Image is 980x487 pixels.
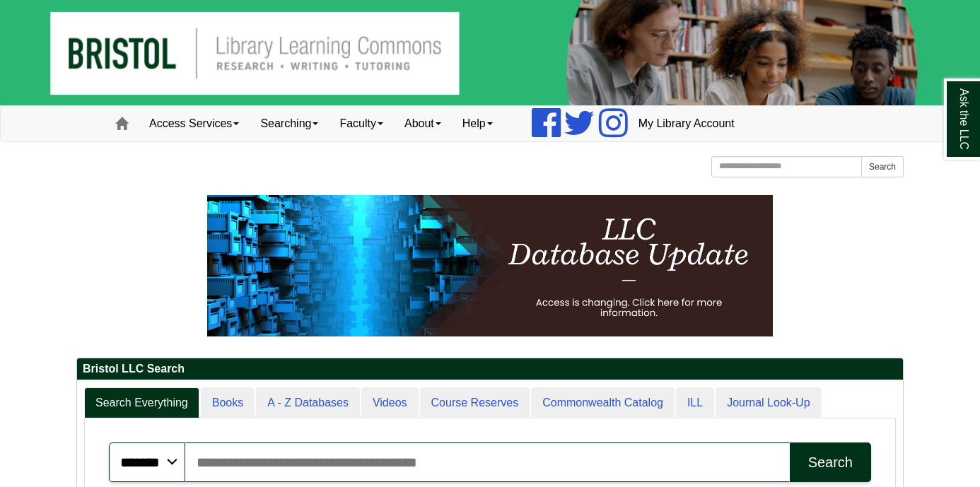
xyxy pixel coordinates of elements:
[716,387,821,419] a: Journal Look-Up
[790,442,871,482] button: Search
[531,387,675,419] a: Commonwealth Catalog
[207,195,773,336] img: HTML tutorial
[420,387,530,419] a: Course Reserves
[84,387,199,419] a: Search Everything
[628,106,745,141] a: My Library Account
[394,106,452,141] a: About
[676,387,714,419] a: ILL
[361,387,419,419] a: Videos
[452,106,503,141] a: Help
[808,454,853,471] div: Search
[250,106,329,141] a: Searching
[329,106,394,141] a: Faculty
[256,387,360,419] a: A - Z Databases
[861,156,904,177] button: Search
[201,387,255,419] a: Books
[139,106,250,141] a: Access Services
[77,358,903,380] h2: Bristol LLC Search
